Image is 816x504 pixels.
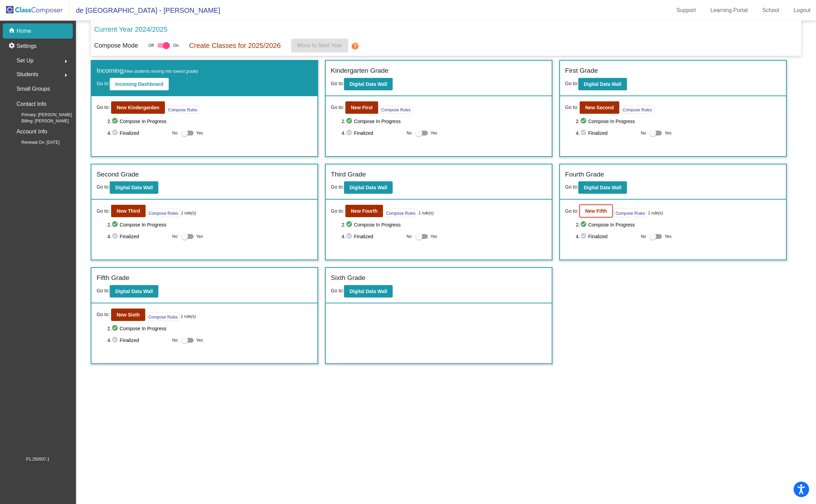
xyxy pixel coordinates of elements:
button: Compose Rules [147,209,180,217]
span: 4. Finalized [576,129,637,137]
b: New First [351,105,373,110]
i: 1 rule(s) [419,210,434,216]
mat-icon: check_circle [580,232,588,241]
b: Digital Data Wall [584,81,621,87]
button: Move to Next Year [291,39,348,52]
span: 2. Compose In Progress [576,221,781,229]
label: Fourth Grade [565,170,604,180]
span: No [641,130,646,136]
span: Go to: [565,184,578,190]
mat-icon: check_circle [346,221,354,229]
span: 4. Finalized [576,232,637,241]
p: Create Classes for 2025/2026 [189,40,281,51]
b: Digital Data Wall [350,289,387,294]
span: Students [17,70,38,79]
span: (New students moving into lowest grade) [123,69,198,74]
mat-icon: check_circle [111,221,120,229]
b: New Fourth [351,208,377,214]
span: Go to: [331,208,344,215]
span: Go to: [331,288,344,293]
mat-icon: check_circle [111,129,120,137]
mat-icon: check_circle [111,336,120,344]
p: Current Year 2024/2025 [94,24,167,34]
span: 4. Finalized [107,336,169,344]
button: New Fifth [580,205,612,217]
button: Digital Data Wall [110,285,158,298]
span: Yes [665,129,671,137]
mat-icon: check_circle [580,117,588,125]
span: 4. Finalized [342,232,403,241]
span: 2. Compose In Progress [342,117,547,125]
span: 4. Finalized [342,129,403,137]
a: School [757,5,785,16]
p: Settings [17,42,37,50]
b: New Kindergarden [117,105,159,110]
button: New Fourth [345,205,383,217]
label: Fifth Grade [97,273,129,283]
mat-icon: home [8,27,17,35]
span: Set Up [17,56,33,65]
b: Digital Data Wall [115,289,153,294]
button: Digital Data Wall [578,78,627,90]
a: Support [671,5,701,16]
span: Go to: [97,81,110,86]
b: Digital Data Wall [350,81,387,87]
span: No [641,233,646,240]
mat-icon: check_circle [580,129,588,137]
mat-icon: settings [8,42,17,50]
button: Incoming Dashboard [110,78,169,90]
span: 4. Finalized [107,232,169,241]
p: Account Info [17,127,47,137]
span: Primary: [PERSON_NAME] [10,112,72,118]
mat-icon: check_circle [346,232,354,241]
span: 2. Compose In Progress [107,117,312,125]
span: de [GEOGRAPHIC_DATA] - [PERSON_NAME] [69,5,220,16]
span: No [172,130,177,136]
i: 1 rule(s) [181,313,196,320]
span: Go to: [331,81,344,86]
mat-icon: check_circle [346,117,354,125]
label: Second Grade [97,170,139,180]
mat-icon: check_circle [580,221,588,229]
span: Renewal On: [DATE] [10,139,59,145]
span: Yes [431,232,438,241]
mat-icon: arrow_right [62,71,70,79]
button: Compose Rules [166,105,199,114]
span: 2. Compose In Progress [107,324,312,333]
button: Compose Rules [384,209,417,217]
mat-icon: check_circle [111,324,120,333]
button: New First [345,101,378,114]
span: No [172,233,177,240]
b: New Sixth [117,312,140,317]
button: New Third [111,205,146,217]
b: New Third [117,208,140,214]
button: Compose Rules [380,105,412,114]
span: Go to: [97,104,110,111]
span: Go to: [331,104,344,111]
span: Billing: [PERSON_NAME] [10,118,69,124]
button: Compose Rules [614,209,647,217]
b: Incoming Dashboard [115,81,163,87]
label: Incoming [97,66,198,76]
button: Compose Rules [147,312,179,321]
span: Go to: [565,81,578,86]
span: Off [148,42,154,49]
label: First Grade [565,66,598,76]
span: Go to: [331,184,344,190]
b: Digital Data Wall [115,185,153,190]
mat-icon: help [351,42,359,50]
p: Compose Mode [94,41,138,50]
span: Go to: [565,208,578,215]
span: 2. Compose In Progress [576,117,781,125]
button: Compose Rules [621,105,653,114]
label: Kindergarten Grade [331,66,389,76]
span: Go to: [97,288,110,293]
p: Small Groups [17,84,50,94]
span: No [172,337,177,343]
button: Digital Data Wall [110,181,158,194]
span: 2. Compose In Progress [107,221,312,229]
label: Sixth Grade [331,273,365,283]
span: Go to: [97,311,110,318]
mat-icon: arrow_right [62,57,70,65]
mat-icon: check_circle [111,232,120,241]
